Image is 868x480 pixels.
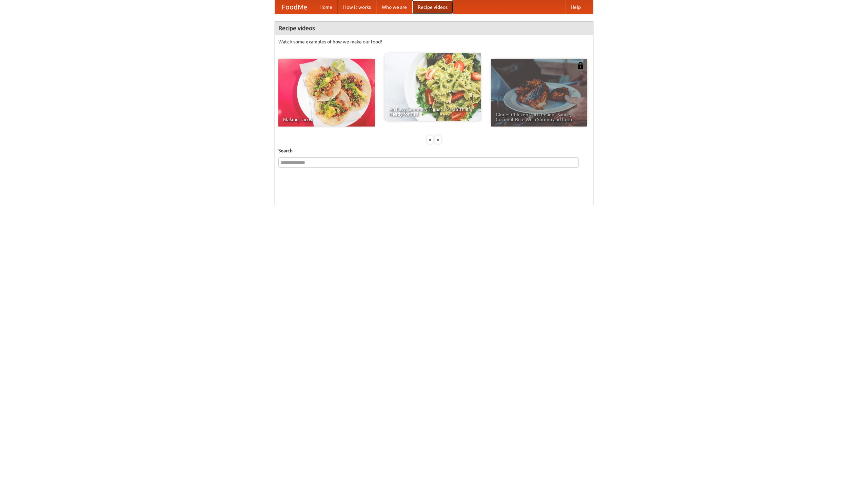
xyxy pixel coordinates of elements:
div: » [435,135,441,144]
span: An Easy, Summery Tomato Pasta That's Ready for Fall [389,107,476,116]
a: Recipe videos [412,0,453,14]
a: Who we are [376,0,412,14]
a: FoodMe [275,0,314,14]
p: Watch some examples of how we make our food! [278,38,590,45]
img: 483408.png [577,62,584,69]
a: Home [314,0,338,14]
a: Help [565,0,586,14]
a: An Easy, Summery Tomato Pasta That's Ready for Fall [384,53,481,121]
h4: Recipe videos [275,21,593,35]
a: How it works [338,0,376,14]
a: Making Tacos [278,59,375,127]
span: Making Tacos [283,117,370,122]
h5: Search [278,147,590,154]
div: « [427,135,433,144]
